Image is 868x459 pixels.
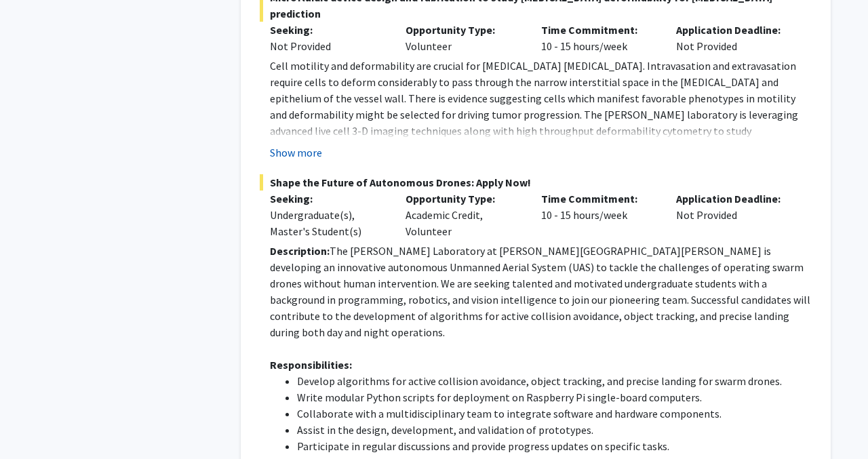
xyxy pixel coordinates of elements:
[270,191,385,207] p: Seeking:
[297,422,812,438] li: Assist in the design, development, and validation of prototypes.
[395,191,531,239] div: Academic Credit, Volunteer
[270,58,812,155] p: Cell motility and deformability are crucial for [MEDICAL_DATA] [MEDICAL_DATA]. Intravasation and ...
[297,438,812,454] li: Participate in regular discussions and provide progress updates on specific tasks.
[666,191,802,239] div: Not Provided
[541,191,656,207] p: Time Commitment:
[395,22,531,54] div: Volunteer
[297,389,812,405] li: Write modular Python scripts for deployment on Raspberry Pi single-board computers.
[260,174,812,191] span: Shape the Future of Autonomous Drones: Apply Now!
[676,191,791,207] p: Application Deadline:
[270,22,385,38] p: Seeking:
[531,22,667,54] div: 10 - 15 hours/week
[10,398,58,449] iframe: Chat
[297,405,812,422] li: Collaborate with a multidisciplinary team to integrate software and hardware components.
[270,38,385,54] div: Not Provided
[270,207,385,239] div: Undergraduate(s), Master's Student(s)
[270,243,812,340] p: The [PERSON_NAME] Laboratory at [PERSON_NAME][GEOGRAPHIC_DATA][PERSON_NAME] is developing an inno...
[406,191,521,207] p: Opportunity Type:
[666,22,802,54] div: Not Provided
[406,22,521,38] p: Opportunity Type:
[676,22,791,38] p: Application Deadline:
[297,373,812,389] li: Develop algorithms for active collision avoidance, object tracking, and precise landing for swarm...
[270,244,330,258] strong: Description:
[541,22,656,38] p: Time Commitment:
[270,358,352,372] strong: Responsibilities:
[531,191,667,239] div: 10 - 15 hours/week
[270,144,322,161] button: Show more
